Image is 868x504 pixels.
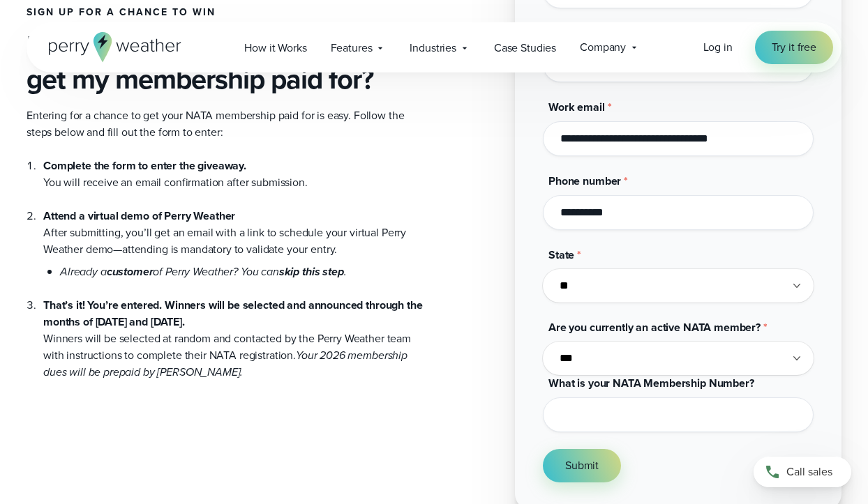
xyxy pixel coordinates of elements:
li: You will receive an email confirmation after submission. [43,158,423,191]
span: Work email [548,99,605,115]
a: Try it free [755,31,833,64]
strong: Attend a virtual demo of Perry Weather [43,208,235,224]
a: Call sales [754,457,851,487]
span: Phone number [548,173,621,189]
strong: customer [107,264,154,280]
li: Winners will be selected at random and contacted by the Perry Weather team with instructions to c... [43,280,423,381]
span: Industries [410,40,456,56]
span: Features [331,40,373,56]
h3: How do I enter for a chance to get my membership paid for? [27,29,423,96]
span: How it Works [244,40,306,56]
span: Try it free [772,39,816,56]
em: Already a of Perry Weather? You can . [60,264,347,280]
strong: Complete the form to enter the giveaway. [43,158,246,174]
p: Entering for a chance to get your NATA membership paid for is easy. Follow the steps below and fi... [27,107,423,141]
span: State [548,247,574,263]
span: What is your NATA Membership Number? [548,375,754,391]
strong: That’s it! You’re entered. Winners will be selected and announced through the months of [DATE] an... [43,297,423,330]
span: Case Studies [494,40,556,56]
a: How it Works [232,33,318,62]
strong: skip this step [279,264,344,280]
span: Log in [703,39,733,55]
li: After submitting, you’ll get an email with a link to schedule your virtual Perry Weather demo—att... [43,191,423,280]
a: Case Studies [482,33,568,62]
span: Company [580,39,626,56]
button: Submit [543,449,621,482]
a: Log in [703,39,733,56]
em: Your 2026 membership dues will be prepaid by [PERSON_NAME]. [43,347,407,380]
span: Submit [565,457,599,474]
h4: Sign up for a chance to win [27,7,423,18]
span: Are you currently an active NATA member? [548,319,761,335]
span: Call sales [786,464,832,480]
